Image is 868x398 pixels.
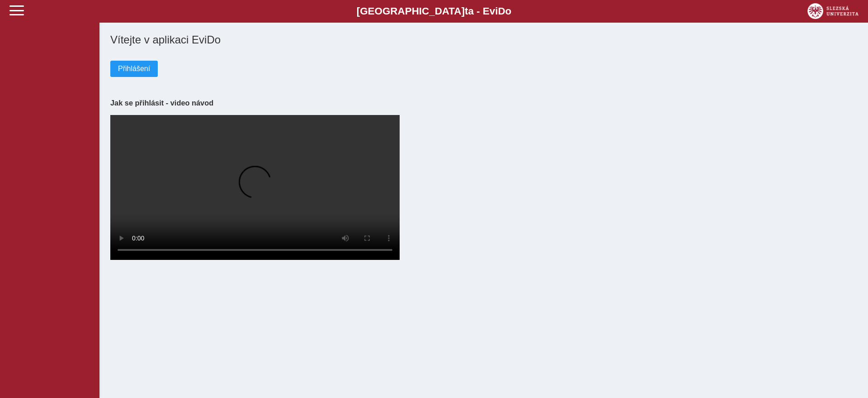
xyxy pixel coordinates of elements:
button: Přihlášení [110,61,158,77]
span: Přihlášení [118,65,150,73]
span: o [505,5,512,17]
b: [GEOGRAPHIC_DATA] a - Evi [27,5,841,17]
h1: Vítejte v aplikaci EviDo [110,34,857,46]
img: logo_web_su.png [807,3,859,19]
span: D [498,5,505,17]
h3: Jak se přihlásit - video návod [110,99,857,107]
span: t [465,5,468,17]
video: Your browser does not support the video tag. [110,115,400,260]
